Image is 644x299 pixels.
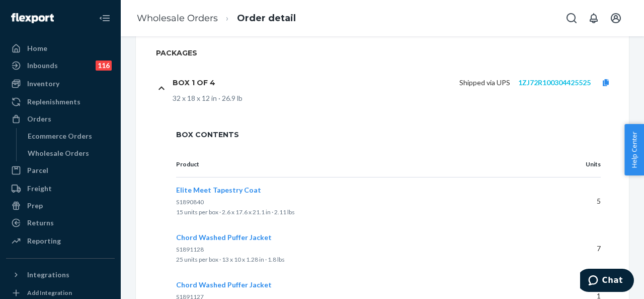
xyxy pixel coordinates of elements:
[237,13,296,24] a: Order detail
[96,61,112,71] div: 116
[129,4,304,33] ol: breadcrumbs
[606,8,626,28] button: Open account menu
[6,40,115,56] a: Home
[28,131,92,141] div: Ecommerce Orders
[176,255,542,265] p: 25 units per box · 13 x 10 x 1.28 in · 1.8 lbs
[6,94,115,110] a: Replenishments
[6,162,115,178] a: Parcel
[27,218,54,228] div: Returns
[6,76,115,92] a: Inventory
[27,43,47,53] div: Home
[558,160,601,169] p: Units
[27,79,59,89] div: Inventory
[584,8,604,28] button: Open notifications
[6,111,115,127] a: Orders
[27,61,58,71] div: Inbounds
[176,186,261,194] span: Elite Meet Tapestry Coat
[176,207,542,217] p: 15 units per box · 2.6 x 17.6 x 21.1 in · 2.11 lbs
[27,236,61,246] div: Reporting
[27,201,43,211] div: Prep
[136,48,629,66] h2: Packages
[27,165,48,175] div: Parcel
[27,114,51,124] div: Orders
[176,246,204,253] span: S1891128
[27,270,69,280] div: Integrations
[6,198,115,214] a: Prep
[23,128,115,144] a: Ecommerce Orders
[6,57,115,74] a: Inbounds116
[518,78,591,87] a: 1ZJ72R100304425525
[624,124,644,175] button: Help Center
[6,287,115,299] a: Add Integration
[558,196,601,206] p: 5
[23,145,115,161] a: Wholesale Orders
[176,280,272,289] span: Chord Washed Puffer Jacket
[28,148,89,158] div: Wholesale Orders
[459,78,510,88] p: Shipped via UPS
[176,130,601,140] span: Box Contents
[176,198,204,206] span: S1890840
[176,233,272,242] span: Chord Washed Puffer Jacket
[561,8,582,28] button: Open Search Box
[6,181,115,197] a: Freight
[580,269,634,294] iframe: Opens a widget where you can chat to one of our agents
[11,13,54,23] img: Flexport logo
[176,232,272,243] button: Chord Washed Puffer Jacket
[176,280,272,290] button: Chord Washed Puffer Jacket
[27,97,80,107] div: Replenishments
[558,244,601,254] p: 7
[173,93,621,103] div: 32 x 18 x 12 in · 26.9 lb
[6,215,115,231] a: Returns
[6,233,115,249] a: Reporting
[6,267,115,283] button: Integrations
[176,160,542,169] p: Product
[95,8,115,28] button: Close Navigation
[176,185,261,195] button: Elite Meet Tapestry Coat
[137,13,218,24] a: Wholesale Orders
[173,78,215,87] h1: Box 1 of 4
[27,288,72,297] div: Add Integration
[27,184,52,194] div: Freight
